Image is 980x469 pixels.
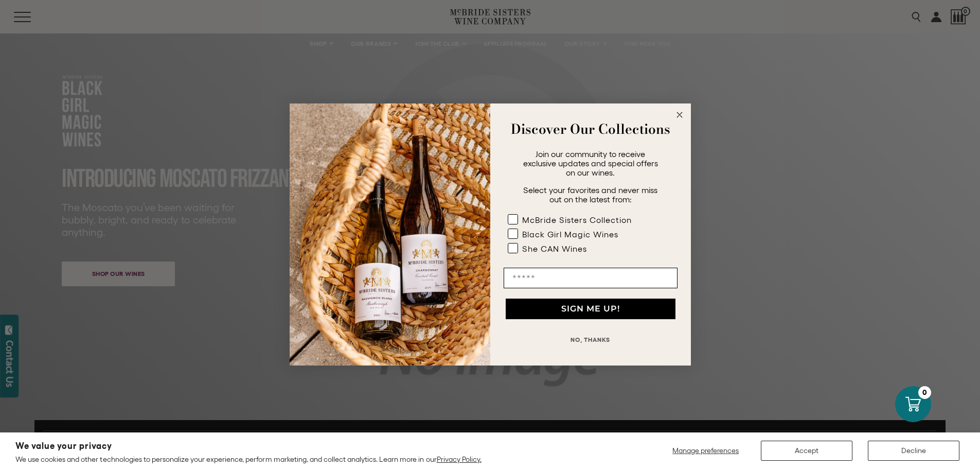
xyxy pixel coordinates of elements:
button: Manage preferences [666,441,745,461]
span: Select your favorites and never miss out on the latest from: [523,185,657,204]
strong: Discover Our Collections [511,119,670,139]
p: We use cookies and other technologies to personalize your experience, perform marketing, and coll... [15,455,482,464]
button: NO, THANKS [504,329,678,350]
button: SIGN ME UP! [506,299,675,319]
span: Join our community to receive exclusive updates and special offers on our wines. [523,149,658,177]
img: 42653730-7e35-4af7-a99d-12bf478283cf.jpeg [290,103,490,366]
div: McBride Sisters Collection [522,215,632,224]
div: Black Girl Magic Wines [522,230,618,239]
button: Close dialog [673,109,686,121]
div: 0 [918,386,931,399]
button: Accept [761,441,852,461]
button: Decline [868,441,959,461]
div: She CAN Wines [522,244,587,253]
span: Manage preferences [672,446,739,455]
input: Email [504,268,678,288]
h2: We value your privacy [15,442,482,450]
a: Privacy Policy. [437,455,482,463]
